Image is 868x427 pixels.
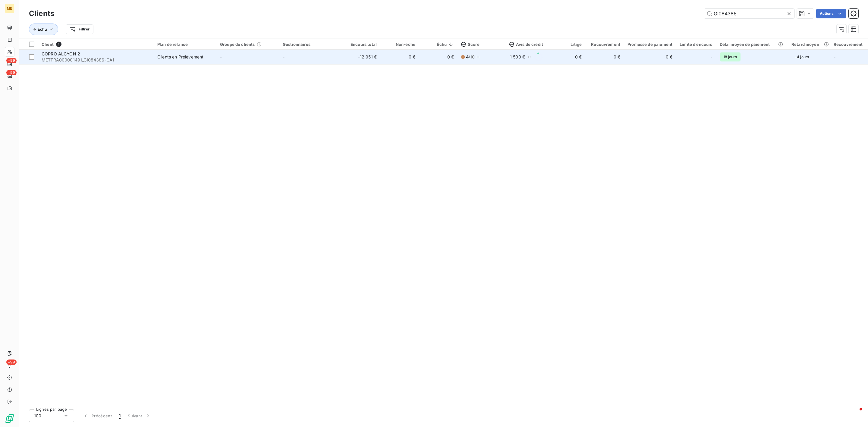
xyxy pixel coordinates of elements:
[710,54,712,60] span: -
[5,4,14,13] div: ME
[585,50,624,64] td: 0 €
[157,54,203,60] div: Clients en Prélèvement
[510,54,525,60] span: 1 500 €
[816,9,846,18] button: Actions
[466,54,469,59] span: 4
[119,413,121,419] span: 1
[6,70,17,75] span: +99
[29,8,54,19] h3: Clients
[791,52,813,61] span: -4 jours
[547,50,585,64] td: 0 €
[461,42,480,47] span: Score
[42,42,54,47] span: Client
[157,42,213,47] div: Plan de relance
[550,42,582,47] div: Litige
[848,407,862,421] iframe: Intercom live chat
[419,50,458,64] td: 0 €
[29,24,58,35] button: Échu
[34,413,41,419] span: 100
[423,42,454,47] div: Échu
[624,50,676,64] td: 0 €
[42,57,150,63] span: METFRA000001491_GI084386-CA1
[6,58,17,63] span: +99
[509,42,543,47] span: Avis de crédit
[283,42,338,47] div: Gestionnaires
[384,42,415,47] div: Non-échu
[220,42,255,47] span: Groupe de clients
[56,42,61,47] span: 1
[466,54,475,60] span: / 10
[834,54,835,59] span: -
[5,414,14,423] img: Logo LeanPay
[6,359,17,365] span: +99
[627,42,672,47] div: Promesse de paiement
[115,410,124,422] button: 1
[680,42,712,47] div: Limite d’encours
[345,42,377,47] div: Encours total
[66,24,93,34] button: Filtrer
[720,42,784,47] div: Délai moyen de paiement
[38,27,47,32] span: Échu
[283,54,285,59] span: -
[589,42,620,47] div: Recouvrement
[791,42,826,47] div: Retard moyen
[124,410,155,422] button: Suivant
[380,50,419,64] td: 0 €
[342,50,380,64] td: -12 951 €
[704,9,794,18] input: Rechercher
[720,52,741,61] span: 18 jours
[220,54,222,59] span: -
[79,410,115,422] button: Précédent
[42,51,80,56] span: COPRO ALCYON 2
